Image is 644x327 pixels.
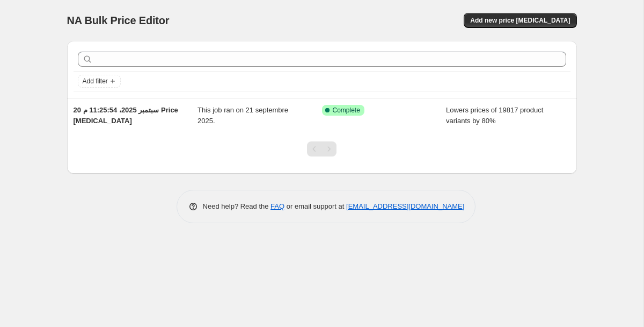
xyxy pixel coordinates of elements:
a: [EMAIL_ADDRESS][DOMAIN_NAME] [346,202,464,210]
nav: Pagination [307,141,336,157]
span: Add new price [MEDICAL_DATA] [470,16,570,25]
a: FAQ [270,202,284,210]
span: Complete [333,106,360,115]
button: Add new price [MEDICAL_DATA] [464,13,576,28]
button: Add filter [78,75,121,88]
span: Add filter [83,77,108,86]
span: Need help? Read the [203,202,271,210]
span: NA Bulk Price Editor [67,15,170,26]
span: or email support at [284,202,346,210]
span: This job ran on 21 septembre 2025. [197,106,288,125]
span: Lowers prices of 19817 product variants by 80% [446,106,543,125]
span: 20 سبتمبر 2025، 11:25:54 م Price [MEDICAL_DATA] [74,106,178,125]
